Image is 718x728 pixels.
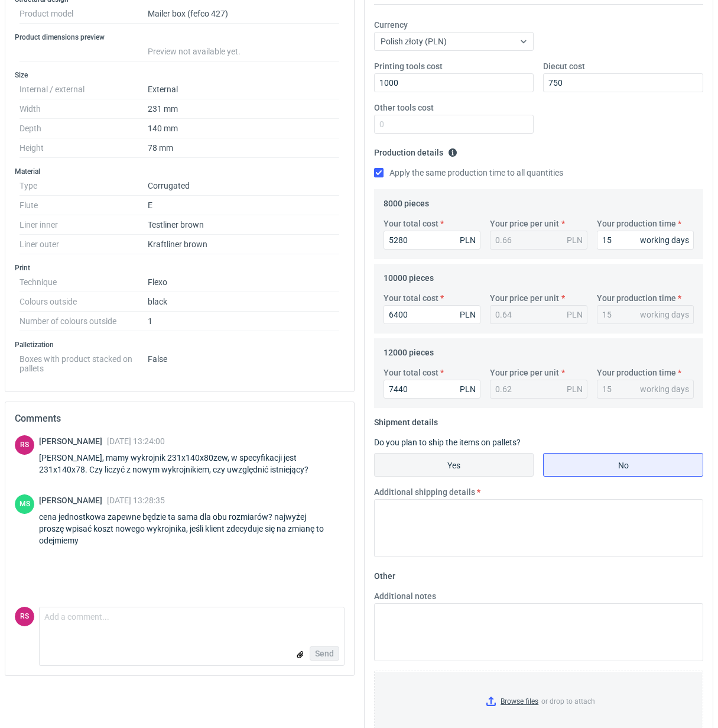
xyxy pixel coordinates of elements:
[39,436,107,446] span: [PERSON_NAME]
[15,435,34,455] div: Rafał Stani
[39,496,107,505] span: [PERSON_NAME]
[374,486,475,498] label: Additional shipping details
[148,273,340,292] dd: Flexo
[374,143,457,157] legend: Production details
[20,215,148,235] dt: Liner inner
[15,263,345,273] h3: Print
[20,196,148,215] dt: Flute
[384,268,434,283] legend: 10000 pieces
[15,494,34,514] div: Maciej Sikora
[15,435,34,455] figcaption: RS
[148,176,340,196] dd: Corrugated
[381,37,447,46] span: Polish złoty (PLN)
[148,47,241,56] span: Preview not available yet.
[15,494,34,514] figcaption: MS
[148,235,340,254] dd: Kraftliner brown
[148,350,340,373] dd: False
[148,215,340,235] dd: Testliner brown
[148,138,340,158] dd: 78 mm
[460,383,476,395] div: PLN
[374,167,563,179] label: Apply the same production time to all quantities
[20,235,148,254] dt: Liner outer
[315,649,334,658] span: Send
[543,73,703,92] input: 0
[374,102,434,114] label: Other tools cost
[39,511,345,546] div: cena jednostkowa zapewne będzie ta sama dla obu rozmiarów? najwyżej proszę wpisać koszt nowego wy...
[20,99,148,119] dt: Width
[310,646,339,661] button: Send
[543,453,703,477] label: No
[148,99,340,119] dd: 231 mm
[20,138,148,158] dt: Height
[148,80,340,99] dd: External
[15,340,345,350] h3: Palletization
[15,33,345,42] h3: Product dimensions preview
[374,60,443,72] label: Printing tools cost
[597,292,676,304] label: Your production time
[20,292,148,312] dt: Colours outside
[20,312,148,331] dt: Number of colours outside
[384,231,481,250] input: 0
[20,350,148,373] dt: Boxes with product stacked on pallets
[15,607,34,626] div: Rafał Stani
[148,119,340,138] dd: 140 mm
[148,292,340,312] dd: black
[490,367,559,378] label: Your price per unit
[460,309,476,321] div: PLN
[374,19,408,31] label: Currency
[374,438,521,447] label: Do you plan to ship the items on pallets?
[20,273,148,292] dt: Technique
[374,567,395,581] legend: Other
[20,4,148,24] dt: Product model
[15,607,34,626] figcaption: RS
[148,312,340,331] dd: 1
[374,590,436,602] label: Additional notes
[15,412,345,426] h2: Comments
[490,292,559,304] label: Your price per unit
[597,367,676,378] label: Your production time
[640,383,689,395] div: working days
[374,115,534,134] input: 0
[460,234,476,246] div: PLN
[374,453,534,477] label: Yes
[567,234,583,246] div: PLN
[384,194,429,208] legend: 8000 pieces
[148,4,340,24] dd: Mailer box (fefco 427)
[567,309,583,321] div: PLN
[490,218,559,229] label: Your price per unit
[384,367,438,378] label: Your total cost
[384,343,434,357] legend: 12000 pieces
[543,60,585,72] label: Diecut cost
[20,119,148,138] dt: Depth
[640,309,689,321] div: working days
[15,70,345,80] h3: Size
[20,176,148,196] dt: Type
[567,383,583,395] div: PLN
[20,80,148,99] dt: Internal / external
[107,436,165,446] span: [DATE] 13:24:00
[107,496,165,505] span: [DATE] 13:28:35
[640,234,689,246] div: working days
[597,218,676,229] label: Your production time
[374,73,534,92] input: 0
[39,452,345,475] div: [PERSON_NAME], mamy wykrojnik 231x140x80zew, w specyfikacji jest 231x140x78. Czy liczyć z nowym w...
[384,292,438,304] label: Your total cost
[384,218,438,229] label: Your total cost
[597,231,694,250] input: 0
[374,413,438,427] legend: Shipment details
[148,196,340,215] dd: E
[15,167,345,176] h3: Material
